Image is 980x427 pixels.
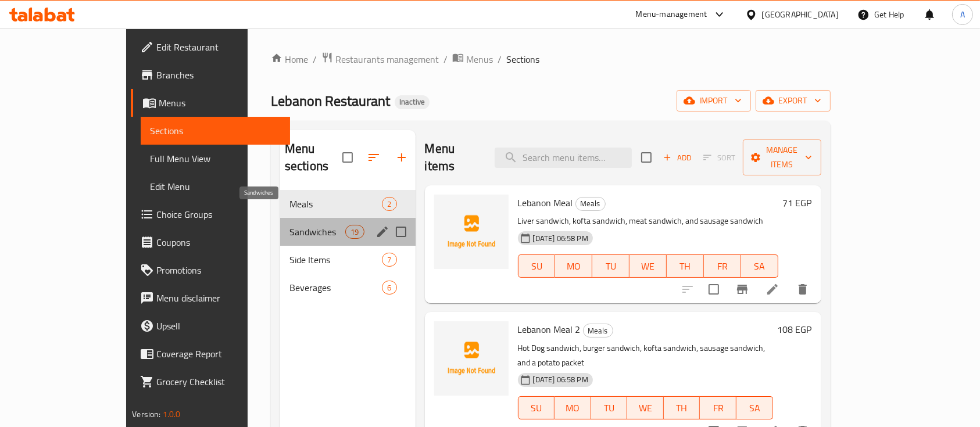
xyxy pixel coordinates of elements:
button: import [677,90,751,112]
div: Meals [583,324,613,338]
span: Sandwiches [289,225,345,239]
img: Lebanon Meal 2 [434,321,509,396]
button: TU [591,396,628,419]
button: WE [627,396,664,419]
span: WE [632,400,659,417]
button: TH [667,254,704,278]
li: / [313,52,317,66]
a: Grocery Checklist [131,368,290,396]
div: items [345,225,364,239]
a: Choice Groups [131,200,290,228]
li: / [443,52,448,66]
div: [GEOGRAPHIC_DATA] [762,8,839,21]
p: Liver sandwich, kofta sandwich, meat sandwich, and sausage sandwich [518,214,778,228]
span: Select section first [696,149,743,167]
button: WE [630,254,667,278]
a: Menus [452,52,493,67]
span: Side Items [289,253,382,267]
span: SU [523,400,550,417]
span: Promotions [156,263,281,277]
div: items [382,281,396,295]
a: Edit menu item [766,282,779,296]
div: Beverages6 [280,274,416,302]
span: Beverages [289,281,382,295]
span: Grocery Checklist [156,375,281,389]
span: SU [523,258,551,275]
h6: 71 EGP [783,195,812,211]
span: Version: [132,407,160,422]
h2: Menu items [425,140,481,175]
span: 6 [382,282,396,293]
button: SA [741,254,778,278]
span: Sections [150,124,281,138]
div: Inactive [395,95,430,109]
span: Choice Groups [156,207,281,221]
h2: Menu sections [285,140,342,175]
button: TH [664,396,700,419]
button: edit [374,223,391,241]
span: Select to update [702,277,726,302]
li: / [498,52,502,66]
a: Restaurants management [321,52,439,67]
input: search [495,148,632,168]
nav: Menu sections [280,185,416,306]
div: Menu-management [636,8,707,21]
button: delete [789,275,817,303]
span: Lebanon Meal 2 [518,321,581,338]
img: Lebanon Meal [434,195,509,269]
span: Inactive [395,97,430,107]
span: TH [668,400,696,417]
span: 7 [382,254,396,265]
a: Upsell [131,312,290,340]
a: Full Menu View [141,145,290,173]
span: SA [746,258,774,275]
span: Upsell [156,319,281,333]
button: SU [518,254,556,278]
span: Select all sections [335,145,360,170]
button: FR [700,396,736,419]
span: WE [634,258,662,275]
span: Lebanon Meal [518,194,573,211]
nav: breadcrumb [271,52,831,67]
a: Sections [141,117,290,145]
a: Menus [131,89,290,117]
button: Branch-specific-item [728,275,756,303]
a: Coverage Report [131,340,290,368]
span: TU [597,258,625,275]
a: Edit Menu [141,173,290,200]
span: 2 [382,199,396,210]
span: Coverage Report [156,347,281,361]
button: Manage items [743,139,821,175]
span: Coupons [156,235,281,249]
span: Select section [634,145,659,170]
span: MO [559,400,586,417]
button: TU [592,254,630,278]
span: SA [741,400,768,417]
span: FR [704,400,732,417]
span: Lebanon Restaurant [271,88,390,114]
span: FR [709,258,736,275]
span: Menu disclaimer [156,291,281,305]
span: 1.0.0 [163,407,181,422]
button: SA [736,396,773,419]
span: Add [661,151,693,164]
div: Meals2 [280,190,416,218]
span: [DATE] 06:58 PM [528,233,593,244]
button: export [756,90,831,112]
span: Full Menu View [150,152,281,166]
div: items [382,197,396,211]
span: export [765,94,821,108]
span: Meals [576,197,605,210]
span: Edit Menu [150,180,281,193]
button: Add [659,149,696,167]
p: Hot Dog sandwich, burger sandwich, kofta sandwich, sausage sandwich, and a potato packet [518,341,773,370]
button: MO [555,254,592,278]
div: items [382,253,396,267]
span: Meals [584,324,613,338]
div: Meals [289,197,382,211]
span: A [960,8,965,21]
span: TH [671,258,699,275]
span: Sort sections [360,143,388,171]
